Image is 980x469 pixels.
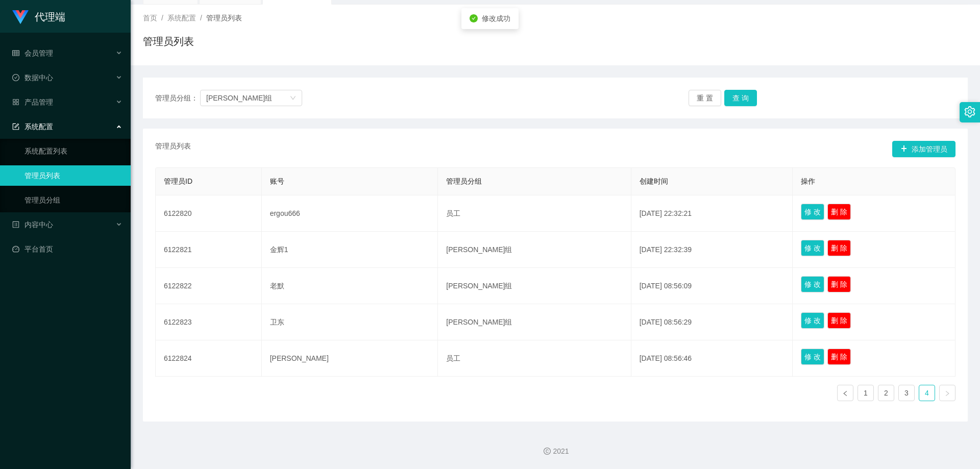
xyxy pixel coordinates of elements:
[801,204,824,220] button: 修 改
[206,90,272,106] div: 金喆组
[827,204,851,220] button: 删 除
[12,49,53,57] span: 会员管理
[139,446,972,457] div: 2021
[470,14,478,22] i: icon: check-circle
[12,50,19,57] i: 图标: table
[939,385,955,401] li: 下一页
[143,14,157,22] span: 首页
[12,12,65,20] a: 代理端
[24,141,122,161] a: 系统配置列表
[12,123,19,130] i: 图标: form
[24,190,122,210] a: 管理员分组
[35,1,65,33] h1: 代理端
[898,385,915,401] li: 3
[724,90,757,106] button: 查 询
[446,177,482,185] span: 管理员分组
[919,385,935,401] a: 4
[143,34,194,49] h1: 管理员列表
[167,14,196,22] span: 系统配置
[827,240,851,256] button: 删 除
[438,195,631,232] td: 员工
[438,340,631,377] td: 员工
[438,232,631,268] td: [PERSON_NAME]组
[899,385,914,401] a: 3
[12,122,53,131] span: 系统配置
[438,304,631,340] td: [PERSON_NAME]组
[827,276,851,292] button: 删 除
[827,349,851,365] button: 删 除
[262,268,438,304] td: 老默
[262,304,438,340] td: 卫东
[801,349,824,365] button: 修 改
[544,448,551,455] i: 图标: copyright
[801,240,824,256] button: 修 改
[12,239,122,259] a: 图标: dashboard平台首页
[12,220,53,229] span: 内容中心
[640,245,692,254] span: [DATE] 22:32:39
[156,340,262,377] td: 6122824
[155,93,200,104] span: 管理员分组：
[262,340,438,377] td: [PERSON_NAME]
[640,177,668,185] span: 创建时间
[482,14,510,22] span: 修改成功
[12,74,19,81] i: 图标: check-circle-o
[689,90,721,106] button: 重 置
[842,390,848,397] i: 图标: left
[640,282,692,290] span: [DATE] 08:56:09
[944,390,950,397] i: 图标: right
[12,98,19,106] i: 图标: appstore-o
[640,209,692,217] span: [DATE] 22:32:21
[964,106,975,117] i: 图标: setting
[801,312,824,329] button: 修 改
[290,95,296,102] i: 图标: down
[200,14,202,22] span: /
[206,14,242,22] span: 管理员列表
[24,165,122,186] a: 管理员列表
[156,268,262,304] td: 6122822
[801,177,815,185] span: 操作
[155,141,191,157] span: 管理员列表
[878,385,894,401] a: 2
[857,385,874,401] li: 1
[12,73,53,82] span: 数据中心
[156,232,262,268] td: 6122821
[827,312,851,329] button: 删 除
[164,177,192,185] span: 管理员ID
[640,318,692,326] span: [DATE] 08:56:29
[12,10,29,24] img: logo.9652507e.png
[262,232,438,268] td: 金辉1
[438,268,631,304] td: [PERSON_NAME]组
[12,221,19,228] i: 图标: profile
[262,195,438,232] td: ergou666
[837,385,853,401] li: 上一页
[156,195,262,232] td: 6122820
[878,385,894,401] li: 2
[640,354,692,362] span: [DATE] 08:56:46
[156,304,262,340] td: 6122823
[801,276,824,292] button: 修 改
[270,177,284,185] span: 账号
[919,385,935,401] li: 4
[161,14,163,22] span: /
[858,385,873,401] a: 1
[12,98,53,106] span: 产品管理
[892,141,955,157] button: 图标: plus添加管理员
